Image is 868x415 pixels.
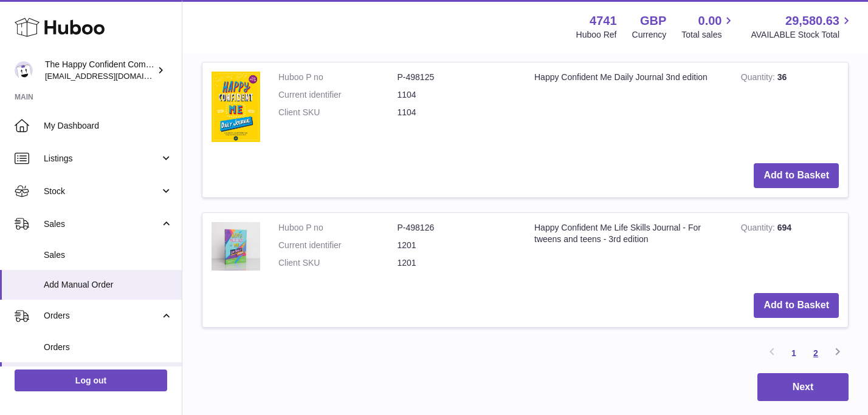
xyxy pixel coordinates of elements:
[398,240,517,251] dd: 1201
[785,13,839,29] span: 29,580.63
[698,13,722,29] span: 0.00
[212,72,260,143] img: Happy Confident Me Daily Journal 3nd edition
[278,107,398,118] dt: Client SKU
[278,89,398,101] dt: Current identifier
[398,72,517,83] dd: P-498125
[590,13,617,29] strong: 4741
[632,29,667,41] div: Currency
[44,153,160,164] span: Listings
[783,342,805,364] a: 1
[44,342,173,353] span: Orders
[44,310,160,322] span: Orders
[681,13,735,41] a: 0.00 Total sales
[278,72,398,83] dt: Huboo P no
[757,373,849,402] button: Next
[44,218,160,230] span: Sales
[751,13,853,41] a: 29,580.63 AVAILABLE Stock Total
[278,257,398,269] dt: Client SKU
[751,29,853,41] span: AVAILABLE Stock Total
[732,213,848,284] td: 694
[732,62,848,154] td: 36
[278,240,398,251] dt: Current identifier
[278,222,398,234] dt: Huboo P no
[741,223,777,235] strong: Quantity
[398,107,517,118] dd: 1104
[15,61,33,79] img: contact@happyconfident.com
[15,369,167,391] a: Log out
[44,279,173,291] span: Add Manual Order
[45,71,179,81] span: [EMAIL_ADDRESS][DOMAIN_NAME]
[44,120,173,132] span: My Dashboard
[525,213,732,284] td: Happy Confident Me Life Skills Journal - For tweens and teens - 3rd edition
[212,222,260,271] img: Happy Confident Me Life Skills Journal - For tweens and teens - 3rd edition
[44,249,173,261] span: Sales
[398,89,517,101] dd: 1104
[44,186,160,197] span: Stock
[754,163,839,188] button: Add to Basket
[805,342,827,364] a: 2
[681,29,735,41] span: Total sales
[754,293,839,318] button: Add to Basket
[45,59,154,82] div: The Happy Confident Company
[398,257,517,269] dd: 1201
[525,62,732,154] td: Happy Confident Me Daily Journal 3nd edition
[398,222,517,234] dd: P-498126
[741,72,777,85] strong: Quantity
[576,29,617,41] div: Huboo Ref
[640,13,666,29] strong: GBP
